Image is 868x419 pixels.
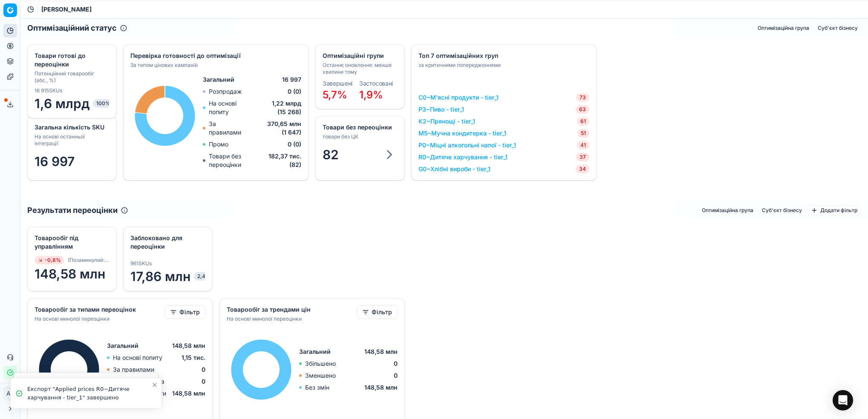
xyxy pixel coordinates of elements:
p: За правилами [113,365,154,374]
div: Перевірка готовності до оптимізації [130,52,300,60]
a: P3~Пиво - tier_1 [418,105,464,114]
div: Загальна кількість SKU [35,123,107,132]
a: K2~Прянощі - tier_1 [418,117,475,126]
nav: breadcrumb [41,5,92,14]
span: 51 [577,129,589,138]
p: На основі попиту [113,353,162,362]
p: На основі попиту [209,99,252,116]
div: На основі останньої інтеграції [35,133,107,147]
span: 0 [394,359,398,368]
button: AK [3,387,17,400]
span: 41 [577,141,589,149]
span: 100% [93,99,114,108]
div: Заблоковано для переоцінки [130,234,203,251]
div: Експорт "Applied prices R0~Дитяче харчування - tier_1" завершено [27,385,151,402]
span: Загальний [107,342,138,350]
div: На основі минолої переоцінки [227,316,355,322]
span: 148,58 млн [364,347,398,356]
span: 82 [323,147,339,162]
a: P0~Міцні алкогольні напої - tier_1 [418,141,516,149]
div: Open Intercom Messenger [833,390,853,410]
div: Товари без переоцінки [323,123,395,132]
span: 148,58 млн [35,266,109,281]
dt: Застосовані [359,80,393,86]
span: 1,15 тис. [182,353,205,362]
span: 61 [577,117,589,126]
button: Оптимізаційна група [698,205,757,215]
span: 16 997 [35,154,75,169]
span: 0 [202,377,205,386]
p: Промо [209,140,228,149]
span: 17,86 млн [130,269,205,284]
span: 0 [394,371,398,380]
span: 0 (0) [288,87,301,96]
span: 2,4% [194,272,214,281]
span: 961 SKUs [130,260,152,267]
div: Оптимізаційні групи [323,52,395,60]
span: Загальний [299,347,331,356]
p: За правилами [209,120,248,137]
span: 16 997 [282,75,301,84]
div: Товарообіг під управлінням [35,234,107,251]
span: 148,58 млн [172,389,205,398]
p: Збільшено [305,359,336,368]
h2: Оптимізаційний статус [27,22,117,34]
span: 37 [576,153,589,161]
span: 73 [576,93,589,102]
span: Загальний [203,75,234,84]
a: G0~Хлібні вироби - tier_1 [418,165,490,173]
span: 0 [202,365,205,374]
span: AK [4,387,17,400]
button: Close toast [150,380,160,390]
dt: Завершені [323,80,352,86]
div: Топ 7 оптимізаційних груп [418,52,588,60]
span: 370,65 млн (1 647) [248,120,301,137]
button: Фільтр [164,305,205,319]
span: 1,9% [359,89,383,101]
span: 148,58 млн [364,383,398,392]
button: Суб'єкт бізнесу [814,23,861,33]
span: 1,22 млрд (15 268) [252,99,301,116]
button: Оптимізаційна група [754,23,813,33]
a: R0~Дитяче харчування - tier_1 [418,153,508,161]
div: Потенційний товарообіг (абс., %) [35,70,107,84]
button: Суб'єкт бізнесу [758,205,805,215]
span: 182,37 тис. (82) [263,152,301,169]
span: 34 [576,165,589,173]
span: -0,8% [35,256,64,264]
p: Зменшено [305,371,336,380]
div: Товарообіг за типами переоцінок [35,305,163,314]
span: 16 915 SKUs [35,87,62,94]
a: C0~М'ясні продукти - tier_1 [418,93,499,102]
span: 63 [576,105,589,114]
a: M5~Мучна кондитерка - tier_1 [418,129,506,138]
span: [PERSON_NAME] [41,5,92,14]
span: 5,7% [323,89,347,101]
h2: Результати переоцінки [27,204,118,216]
div: Товарообіг за трендами цін [227,305,355,314]
div: за критичними попередженнями [418,62,588,69]
span: 0 (0) [288,140,301,149]
p: Товари без переоцінки [209,152,263,169]
div: товари без ЦК [323,133,395,140]
span: 1,6 млрд [35,96,109,111]
p: Розпродаж [209,87,242,96]
div: Останнє оновлення: менше хвилини тому [323,62,395,75]
span: ( Позаминулий : 149,8 млн ) [68,257,109,264]
div: Товари готові до переоцінки [35,52,107,69]
div: На основі минолої переоцінки [35,316,163,322]
p: Без змін [305,383,329,392]
span: 148,58 млн [172,342,205,350]
button: Додати фільтр [807,205,861,215]
button: Фільтр [357,305,398,319]
div: За типом цінових кампаній [130,62,300,69]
